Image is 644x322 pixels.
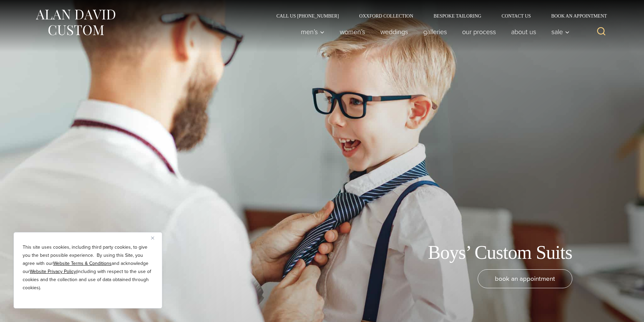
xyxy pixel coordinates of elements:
[349,14,423,18] a: Oxxford Collection
[301,28,325,35] span: Men’s
[30,268,76,275] a: Website Privacy Policy
[293,25,573,39] nav: Primary Navigation
[428,241,572,264] h1: Boys’ Custom Suits
[541,14,609,18] a: Book an Appointment
[151,237,154,240] img: Close
[478,269,572,288] a: book an appointment
[423,14,491,18] a: Bespoke Tailoring
[593,24,610,40] button: View Search Form
[23,243,153,292] p: This site uses cookies, including third party cookies, to give you the best possible experience. ...
[503,25,544,39] a: About Us
[551,28,570,35] span: Sale
[53,260,112,267] a: Website Terms & Conditions
[266,14,349,18] a: Call Us [PHONE_NUMBER]
[454,25,503,39] a: Our Process
[495,274,555,283] span: book an appointment
[266,14,610,18] nav: Secondary Navigation
[151,234,159,242] button: Close
[35,7,116,38] img: Alan David Custom
[332,25,373,39] a: Women’s
[492,14,541,18] a: Contact Us
[415,25,454,39] a: Galleries
[373,25,415,39] a: weddings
